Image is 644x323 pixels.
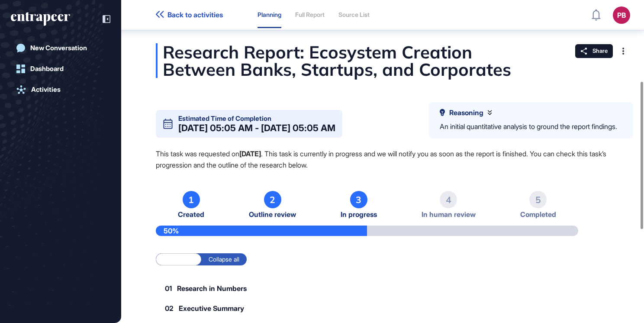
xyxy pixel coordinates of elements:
[11,81,110,98] a: Activities
[264,191,281,208] div: 2
[179,305,244,312] span: Executive Summary
[30,65,64,73] div: Dashboard
[165,305,174,312] span: 02
[239,149,261,158] strong: [DATE]
[156,226,367,236] div: 50%
[156,11,223,19] a: Back to activities
[11,60,110,78] a: Dashboard
[165,285,172,292] span: 01
[449,109,483,117] span: Reasoning
[613,6,630,24] button: PB
[520,210,556,219] span: Completed
[341,210,377,219] span: In progress
[31,86,61,94] div: Activities
[295,11,325,19] div: Full Report
[156,148,609,171] p: This task was requested on . This task is currently in progress and we will notify you as soon as...
[338,11,370,19] div: Source List
[258,11,281,19] div: Planning
[178,210,204,219] span: Created
[156,43,609,78] div: Research Report: Ecosystem Creation Between Banks, Startups, and Corporates
[30,44,87,52] div: New Conversation
[249,210,296,219] span: Outline review
[177,285,247,292] span: Research in Numbers
[11,12,70,26] div: entrapeer-logo
[178,115,271,122] div: Estimated Time of Completion
[183,191,200,208] div: 1
[592,48,608,55] span: Share
[440,121,617,132] div: An initial quantitative analysis to ground the report findings.
[156,253,201,265] label: Expand all
[422,210,476,219] span: In human review
[167,11,223,19] span: Back to activities
[350,191,367,208] div: 3
[201,253,247,265] label: Collapse all
[11,39,110,57] a: New Conversation
[529,191,547,208] div: 5
[178,123,335,132] div: [DATE] 05:05 AM - [DATE] 05:05 AM
[440,191,457,208] div: 4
